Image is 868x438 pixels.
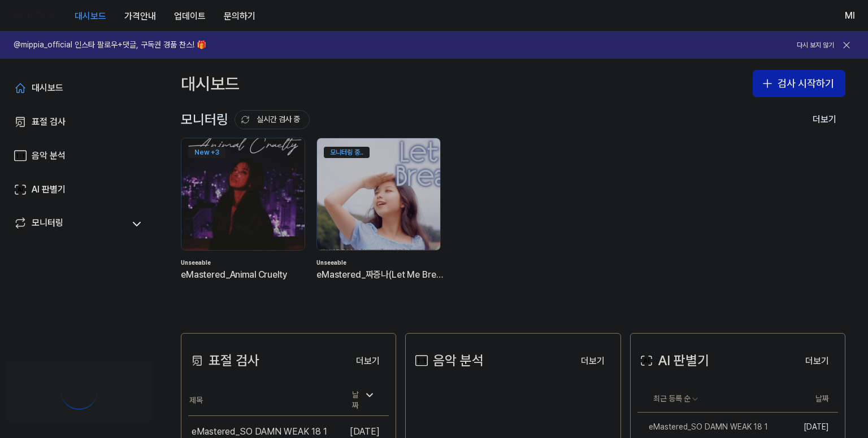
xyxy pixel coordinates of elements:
div: 음악 분석 [32,149,66,163]
a: 업데이트 [165,1,215,32]
div: 모니터링 중.. [324,147,370,158]
div: 표절 검사 [32,115,66,129]
div: 음악 분석 [413,350,484,371]
th: 날짜 [772,386,838,413]
img: backgroundIamge [317,138,440,250]
div: 모니터링 [181,109,310,130]
div: 대시보드 [181,70,240,97]
div: 대시보드 [32,81,63,95]
div: eMastered_짜증나(Let Me Breathe) [316,268,443,282]
a: 모니터링 중..backgroundIamgeUnseeableeMastered_짜증나(Let Me Breathe) [316,138,443,299]
img: logo [14,11,54,20]
button: 가격안내 [115,5,165,28]
a: 모니터링 [14,216,124,232]
button: 다시 보지 않기 [797,41,834,50]
button: 실시간 검사 중 [235,110,310,129]
a: 더보기 [572,349,614,373]
button: Ml [845,9,854,23]
a: AI 판별기 [7,176,151,203]
h1: @mippia_official 인스타 팔로우+댓글, 구독권 경품 찬스! 🎁 [14,40,206,51]
button: 대시보드 [66,5,115,28]
button: 더보기 [796,350,838,373]
a: 음악 분석 [7,142,151,169]
div: Unseeable [181,259,307,268]
button: 더보기 [347,350,389,373]
div: 표절 검사 [188,350,259,371]
a: 더보기 [796,349,838,373]
button: 업데이트 [165,5,215,28]
div: eMastered_Animal Cruelty [181,268,307,282]
div: eMastered_SO DAMN WEAK 18 1 [637,422,768,433]
div: New + 3 [188,147,225,158]
div: 모니터링 [32,216,63,232]
button: 더보기 [804,108,845,131]
a: 대시보드 [7,75,151,102]
div: Unseeable [316,259,443,268]
div: AI 판별기 [32,183,66,196]
button: 문의하기 [215,5,264,28]
a: 더보기 [347,349,389,373]
button: 검사 시작하기 [753,70,845,97]
a: 표절 검사 [7,108,151,135]
div: 날짜 [348,386,380,415]
img: backgroundIamge [181,138,305,250]
button: 더보기 [572,350,614,373]
th: 제목 [188,386,338,416]
div: AI 판별기 [637,350,709,371]
a: New +3backgroundIamgeUnseeableeMastered_Animal Cruelty [181,138,307,299]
